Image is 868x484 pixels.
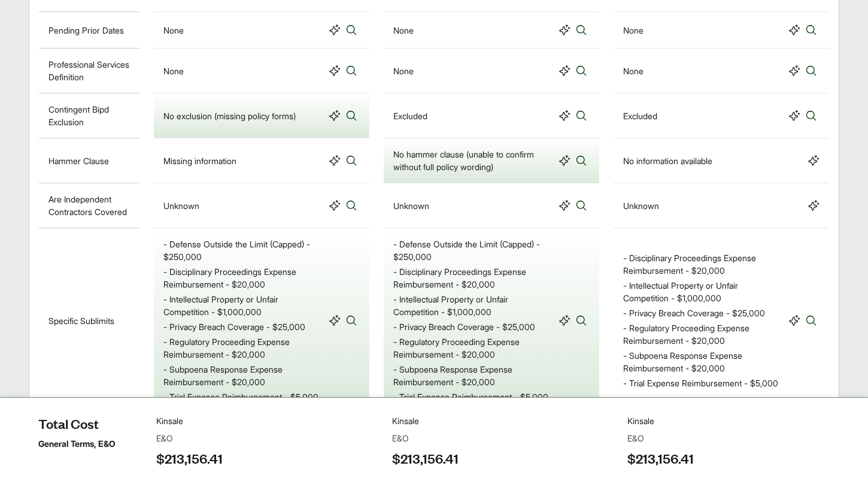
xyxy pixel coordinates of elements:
p: - Disciplinary Proceedings Expense Reimbursement - $20,000 [393,265,554,291]
p: - Subpoena Response Expense Reimbursement - $20,000 [393,363,554,388]
p: - Privacy Breach Coverage - $25,000 [623,307,784,319]
p: Hammer Clause [48,155,109,167]
div: None [163,24,184,37]
p: - Intellectual Property or Unfair Competition - $1,000,000 [163,293,324,318]
p: - Defense Outside the Limit (Capped) - $250,000 [163,238,324,263]
div: Excluded [393,110,427,122]
div: None [393,24,414,37]
div: No hammer clause (unable to confirm without full policy wording) [393,148,554,173]
p: - Privacy Breach Coverage - $25,000 [163,320,324,333]
p: - Defense Outside the Limit (Capped) - $250,000 [393,238,554,263]
p: Contingent Bipd Exclusion [48,103,130,128]
p: - Privacy Breach Coverage - $25,000 [393,320,554,333]
p: Professional Services Definition [48,58,130,83]
div: Unknown [623,199,659,212]
div: Missing information [163,155,236,167]
p: - Absolute Exclusion - Perfluoroalkyl and Polyfluoroalkyl Substances (PFAS) [623,423,784,448]
div: None [163,65,184,77]
p: - Subpoena Response Expense Reimbursement - $20,000 [163,363,324,388]
p: Specific Sublimits [48,314,114,327]
p: - Disciplinary Proceedings Expense Reimbursement - $20,000 [623,252,784,277]
p: - Regulatory Proceeding Expense Reimbursement - $20,000 [393,335,554,361]
div: No exclusion (missing policy forms) [163,110,296,122]
p: - Intellectual Property or Unfair Competition - $1,000,000 [623,279,784,304]
p: - Regulatory Proceeding Expense Reimbursement - $20,000 [623,322,784,347]
p: - Trial Expense Reimbursement - $5,000 [623,377,784,389]
p: - Intellectual Property or Unfair Competition - $1,000,000 [393,293,554,318]
div: Excluded [623,110,657,122]
div: None [393,65,414,77]
p: - Subpoena Response Expense Reimbursement - $20,000 [623,349,784,374]
p: Pending Prior Dates [48,24,124,37]
div: Unknown [393,199,429,212]
p: - Trial Expense Reimbursement - $5,000 [163,391,324,403]
div: None [623,24,644,37]
div: None [623,65,644,77]
p: - Absolute Exclusion - Perfluoroalkyl and Polyfluoroalkyl Substances (PFAS) [163,423,324,448]
div: No information available [623,155,712,167]
p: - Disciplinary Proceedings Expense Reimbursement - $20,000 [163,265,324,291]
p: Are Independent Contractors Covered [48,193,130,218]
p: - Absolute Exclusion - Perfluoroalkyl and Polyfluoroalkyl Substances (PFAS) [393,423,554,448]
div: Unknown [163,199,199,212]
p: - Trial Expense Reimbursement - $5,000 [393,391,554,403]
p: - Regulatory Proceeding Expense Reimbursement - $20,000 [163,335,324,361]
